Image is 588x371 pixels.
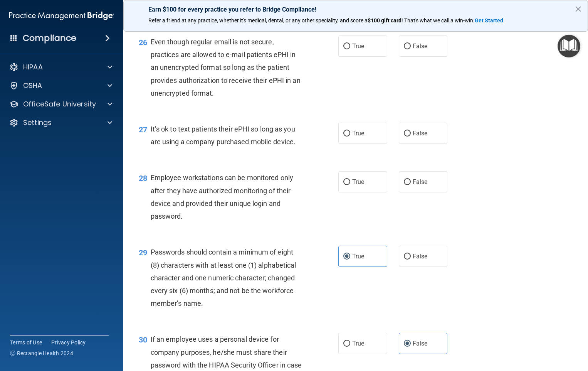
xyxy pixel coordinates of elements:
[404,44,411,49] input: False
[10,339,42,346] a: Terms of Use
[51,339,86,346] a: Privacy Policy
[343,341,350,347] input: True
[9,81,112,90] a: OSHA
[9,99,112,109] a: OfficeSafe University
[352,340,364,347] span: True
[23,99,96,109] p: OfficeSafe University
[23,118,52,127] p: Settings
[151,248,296,307] span: Passwords should contain a minimum of eight (8) characters with at least one (1) alphabetical cha...
[402,17,475,24] span: ! That's what we call a win-win.
[343,44,350,49] input: True
[413,42,428,50] span: False
[404,179,411,185] input: False
[475,17,504,24] a: Get Started
[23,62,43,72] p: HIPAA
[23,81,42,90] p: OSHA
[368,17,402,24] strong: $100 gift card
[151,125,296,146] span: It’s ok to text patients their ePHI so long as you are using a company purchased mobile device.
[148,17,368,24] span: Refer a friend at any practice, whether it's medical, dental, or any other speciality, and score a
[352,42,364,50] span: True
[352,253,364,260] span: True
[23,33,76,44] h4: Compliance
[151,38,301,97] span: Even though regular email is not secure, practices are allowed to e-mail patients ePHI in an unen...
[343,179,350,185] input: True
[9,118,112,127] a: Settings
[352,178,364,185] span: True
[558,35,580,57] button: Open Resource Center
[413,253,428,260] span: False
[139,248,147,257] span: 29
[148,6,563,13] p: Earn $100 for every practice you refer to Bridge Compliance!
[139,125,147,134] span: 27
[352,130,364,137] span: True
[10,349,73,357] span: Ⓒ Rectangle Health 2024
[343,254,350,260] input: True
[139,38,147,47] span: 26
[575,3,582,15] button: Close
[475,17,503,24] strong: Get Started
[413,130,428,137] span: False
[9,8,114,24] img: PMB logo
[404,254,411,260] input: False
[9,62,112,72] a: HIPAA
[151,174,293,220] span: Employee workstations can be monitored only after they have authorized monitoring of their device...
[413,178,428,185] span: False
[139,335,147,344] span: 30
[413,340,428,347] span: False
[343,131,350,137] input: True
[404,131,411,137] input: False
[404,341,411,347] input: False
[139,174,147,183] span: 28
